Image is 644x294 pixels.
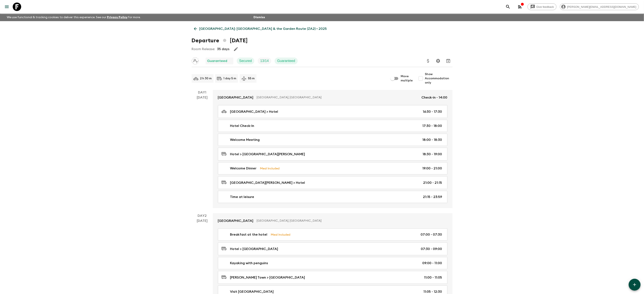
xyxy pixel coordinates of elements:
p: [GEOGRAPHIC_DATA][PERSON_NAME] > Hotel [230,180,305,185]
button: menu [3,3,11,11]
button: Update Price, Early Bird Discount and Costs [424,57,432,65]
p: [GEOGRAPHIC_DATA] > Hotel [230,109,278,114]
div: Secured [237,58,255,64]
a: [GEOGRAPHIC_DATA][PERSON_NAME] > Hotel21:00 - 21:15 [218,176,447,189]
p: 2 h 30 m [200,76,212,81]
p: Hotel > [GEOGRAPHIC_DATA] [230,246,278,251]
p: Welcome Dinner [230,166,257,171]
p: Guaranteed [207,58,227,63]
div: [PERSON_NAME][EMAIL_ADDRESS][DOMAIN_NAME] [560,3,639,10]
a: Hotel Check-In17:30 - 18:00 [218,120,447,132]
p: Room Release: [192,47,215,52]
p: 19:00 - 21:00 [422,166,442,171]
a: Hotel > [GEOGRAPHIC_DATA]07:30 - 09:00 [218,242,447,255]
p: 17:30 - 18:00 [422,123,442,128]
p: 18:00 - 18:30 [422,137,442,142]
button: Dismiss [252,14,266,20]
a: Breakfast at the hotelMeal Included07:00 - 07:30 [218,228,447,241]
p: Welcome Meeting [230,137,260,142]
a: [GEOGRAPHIC_DATA][GEOGRAPHIC_DATA], [GEOGRAPHIC_DATA]Check-in - 14:00 [213,90,453,105]
p: Breakfast at the hotel [230,232,267,237]
button: Archive (Completed, Cancelled or Unsynced Departures only) [444,57,453,65]
button: search adventures [504,3,512,11]
a: Welcome DinnerMeal Included19:00 - 21:00 [218,162,447,174]
p: [GEOGRAPHIC_DATA], [GEOGRAPHIC_DATA] [257,219,444,223]
a: Time at leisure21:15 - 23:59 [218,191,447,203]
p: 07:00 - 07:30 [421,232,442,237]
p: [GEOGRAPHIC_DATA] [218,95,253,100]
p: Day 1 [192,90,213,95]
p: 18:30 - 19:00 [423,152,442,157]
div: Trip Fill [258,58,271,64]
p: 13 / 14 [260,58,269,63]
p: [GEOGRAPHIC_DATA], [GEOGRAPHIC_DATA] [257,95,418,100]
p: We use functional & tracking cookies to deliver this experience. See our for more. [5,14,143,21]
p: [GEOGRAPHIC_DATA]: [GEOGRAPHIC_DATA] & the Garden Route (ZA2) • 2025 [199,26,327,31]
p: [PERSON_NAME] Town > [GEOGRAPHIC_DATA] [230,275,305,280]
a: [GEOGRAPHIC_DATA][GEOGRAPHIC_DATA], [GEOGRAPHIC_DATA] [213,213,453,228]
p: Kayaking with penguins [230,261,268,266]
p: 16:30 - 17:30 [423,109,442,114]
div: [DATE] [197,95,208,208]
p: Meal Included [260,166,280,171]
p: [GEOGRAPHIC_DATA] [218,218,253,223]
p: 1 day 5 m [224,76,236,81]
a: [GEOGRAPHIC_DATA] > Hotel16:30 - 17:30 [218,105,447,118]
a: [PERSON_NAME] Town > [GEOGRAPHIC_DATA]11:00 - 11:05 [218,271,447,284]
p: 21:15 - 23:59 [423,194,442,199]
a: Give feedback [528,3,557,10]
a: [GEOGRAPHIC_DATA]: [GEOGRAPHIC_DATA] & the Garden Route (ZA2) • 2025 [192,25,329,33]
p: Check-in - 14:00 [422,95,447,100]
p: 55 m [248,76,255,81]
a: Hotel > [GEOGRAPHIC_DATA][PERSON_NAME]18:30 - 19:00 [218,148,447,161]
span: Move multiple [401,74,413,83]
span: Assign pack leader [192,59,199,62]
p: 07:30 - 09:00 [421,246,442,251]
span: Show Accommodation only [425,72,453,85]
p: Hotel Check-In [230,123,254,128]
p: Secured [239,58,252,63]
a: Privacy Policy [107,16,127,19]
p: 09:00 - 11:00 [422,261,442,266]
a: Welcome Meeting18:00 - 18:30 [218,134,447,146]
p: Time at leisure [230,194,254,199]
span: [PERSON_NAME][EMAIL_ADDRESS][DOMAIN_NAME] [565,5,639,8]
p: 35 days [217,47,230,52]
p: Meal Included [271,232,291,237]
h1: Departure [DATE] [192,36,248,45]
button: Settings [434,57,442,65]
a: Kayaking with penguins09:00 - 11:00 [218,257,447,269]
p: Guaranteed [277,58,295,63]
p: Day 2 [192,213,213,218]
p: 11:00 - 11:05 [424,275,442,280]
p: 21:00 - 21:15 [423,180,442,185]
span: Give feedback [534,5,556,8]
p: Hotel > [GEOGRAPHIC_DATA][PERSON_NAME] [230,152,305,157]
